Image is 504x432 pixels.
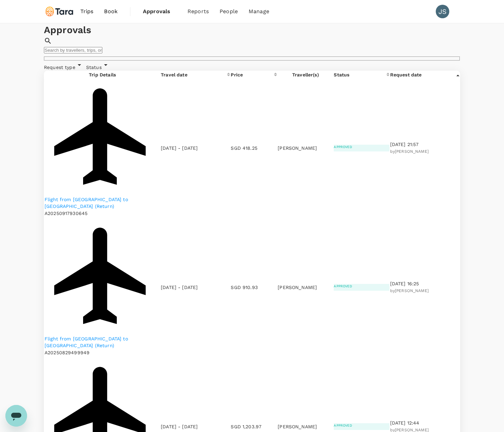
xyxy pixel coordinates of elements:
[161,71,187,78] div: Travel date
[161,423,198,430] p: [DATE] - [DATE]
[390,419,459,426] p: [DATE] 12:44
[45,211,87,216] span: A20250917930645
[44,65,75,70] span: Request type
[143,7,177,16] span: Approvals
[44,61,83,71] div: Request type
[334,145,352,149] span: Approved
[436,5,449,18] div: JS
[161,284,198,291] p: [DATE] - [DATE]
[45,196,160,210] a: Flight from [GEOGRAPHIC_DATA] to [GEOGRAPHIC_DATA] (Return)
[278,423,333,430] p: [PERSON_NAME]
[395,288,429,293] span: [PERSON_NAME]
[390,280,459,287] p: [DATE] 16:25
[231,423,277,430] p: SGD 1,203.97
[44,47,102,53] input: Search by travellers, trips, or destination
[390,141,459,148] p: [DATE] 21:57
[278,71,333,78] p: Traveller(s)
[390,71,422,78] div: Request date
[161,145,198,151] p: [DATE] - [DATE]
[45,71,160,78] p: Trip Details
[231,284,277,291] p: SGD 910.93
[44,23,460,37] h1: Approvals
[278,284,333,291] p: [PERSON_NAME]
[390,288,429,293] span: by
[334,284,352,288] span: Approved
[80,7,94,16] span: Trips
[5,405,27,427] iframe: メッセージングウィンドウを開くボタン
[86,61,110,71] div: Status
[86,65,102,70] span: Status
[395,149,429,154] span: [PERSON_NAME]
[334,71,349,78] div: Status
[45,335,160,349] a: Flight from [GEOGRAPHIC_DATA] to [GEOGRAPHIC_DATA] (Return)
[45,350,90,355] span: A20250829499949
[231,145,277,151] p: SGD 418.25
[334,424,352,427] span: Approved
[187,7,209,16] span: Reports
[249,7,269,16] span: Manage
[44,4,75,19] img: Tara Climate Ltd
[231,71,243,78] div: Price
[390,149,429,154] span: by
[220,7,238,16] span: People
[278,145,333,151] p: [PERSON_NAME]
[104,7,118,16] span: Book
